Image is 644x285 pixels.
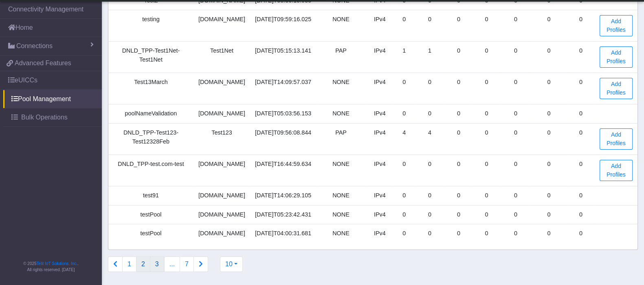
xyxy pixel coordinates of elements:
a: Add Profiles [600,15,633,36]
td: 0 [445,205,472,224]
td: 0 [501,155,530,186]
div: PAP [321,128,361,137]
td: 0 [415,205,445,224]
span: Bulk Operations [21,113,68,122]
td: 0 [472,205,501,224]
div: [DOMAIN_NAME] [198,210,245,219]
td: 0 [501,73,530,104]
div: IPv4 [371,229,389,238]
td: 0 [445,73,472,104]
td: 0 [501,224,530,243]
td: 1 [415,42,445,73]
td: testing [108,10,193,42]
td: 0 [530,73,567,104]
td: 0 [472,10,501,42]
div: NONE [321,15,361,24]
td: 0 [530,205,567,224]
td: 0 [445,104,472,124]
td: 0 [567,224,594,243]
td: test91 [108,186,193,205]
div: IPv4 [371,46,389,55]
span: Connections [16,41,53,51]
div: IPv4 [371,15,389,24]
td: DNLD_TPP-Test1Net-Test1Net [108,42,193,73]
div: [DOMAIN_NAME] [198,109,245,118]
td: 0 [530,155,567,186]
td: 0 [567,10,594,42]
div: IPv4 [371,78,389,87]
td: 0 [472,155,501,186]
a: Add Profiles [600,78,633,99]
a: Telit IoT Solutions, Inc. [37,261,77,266]
td: 0 [415,155,445,186]
td: 0 [567,124,594,155]
td: Test13March [108,73,193,104]
a: Add Profiles [600,160,633,181]
div: [DATE]T14:06:29.105 [255,191,311,200]
td: 4 [415,124,445,155]
div: Test123 [198,128,245,137]
td: 0 [501,205,530,224]
td: 0 [567,104,594,124]
td: 0 [415,10,445,42]
td: DNLD_TPP-test.com-test [108,155,193,186]
div: IPv4 [371,128,389,137]
div: IPv4 [371,191,389,200]
div: NONE [321,210,361,219]
div: [DATE]T05:23:42.431 [255,210,311,219]
div: [DATE]T09:56:08.844 [255,128,311,137]
div: [DATE]T05:15:13.141 [255,46,311,55]
td: 0 [472,224,501,243]
td: 0 [415,224,445,243]
td: 0 [501,186,530,205]
td: 0 [530,224,567,243]
td: 0 [567,42,594,73]
td: poolNameValidation [108,104,193,124]
td: 0 [567,155,594,186]
td: 0 [530,104,567,124]
td: 0 [394,104,415,124]
td: 0 [472,124,501,155]
td: 0 [530,186,567,205]
div: IPv4 [371,109,389,118]
td: 0 [445,42,472,73]
div: [DATE]T05:03:56.153 [255,109,311,118]
td: 0 [567,186,594,205]
div: [DOMAIN_NAME] [198,78,245,87]
button: 2 [136,256,150,272]
td: DNLD_TPP-Test123-Test12328Feb [108,124,193,155]
div: NONE [321,229,361,238]
td: 0 [394,205,415,224]
div: NONE [321,78,361,87]
div: [DOMAIN_NAME] [198,191,245,200]
td: 0 [530,10,567,42]
button: 1 [122,256,136,272]
td: 0 [472,186,501,205]
td: 0 [445,124,472,155]
td: 0 [530,124,567,155]
button: 7 [180,256,194,272]
div: [DATE]T04:00:31.681 [255,229,311,238]
td: 0 [394,224,415,243]
td: 0 [472,73,501,104]
div: NONE [321,160,361,169]
div: [DOMAIN_NAME] [198,15,245,24]
button: ... [164,256,180,272]
a: Bulk Operations [3,108,102,126]
td: 0 [472,104,501,124]
div: NONE [321,109,361,118]
button: 10 [220,256,243,272]
td: 0 [445,186,472,205]
td: 0 [567,205,594,224]
div: [DATE]T14:09:57.037 [255,78,311,87]
td: 0 [394,186,415,205]
td: 4 [394,124,415,155]
td: 0 [501,42,530,73]
td: 1 [394,42,415,73]
td: 0 [567,73,594,104]
td: testPool [108,205,193,224]
td: 0 [445,155,472,186]
td: 0 [415,73,445,104]
div: NONE [321,191,361,200]
td: 0 [394,10,415,42]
